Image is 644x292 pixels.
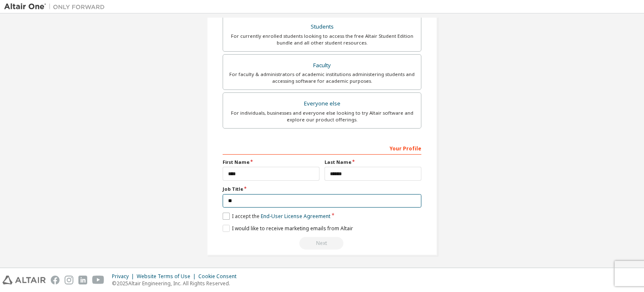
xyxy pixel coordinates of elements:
div: Your Profile [223,141,421,155]
img: instagram.svg [65,276,73,284]
div: Students [228,21,416,33]
img: youtube.svg [92,276,104,284]
img: linkedin.svg [78,276,87,284]
a: End-User License Agreement [261,213,330,220]
label: Last Name [325,159,421,166]
div: Privacy [112,273,137,280]
label: Job Title [223,186,421,192]
div: Read and acccept EULA to continue [223,237,421,250]
div: For currently enrolled students looking to access the free Altair Student Edition bundle and all ... [228,33,416,46]
label: First Name [223,159,319,166]
label: I would like to receive marketing emails from Altair [223,225,353,232]
label: I accept the [223,213,330,220]
img: altair_logo.svg [3,276,46,284]
div: Cookie Consent [198,273,241,280]
p: © 2025 Altair Engineering, Inc. All Rights Reserved. [112,280,241,287]
div: Everyone else [228,98,416,110]
img: facebook.svg [51,276,60,284]
div: Faculty [228,60,416,71]
div: Website Terms of Use [137,273,198,280]
div: For faculty & administrators of academic institutions administering students and accessing softwa... [228,71,416,84]
div: For individuals, businesses and everyone else looking to try Altair software and explore our prod... [228,110,416,123]
img: Altair One [4,3,109,11]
